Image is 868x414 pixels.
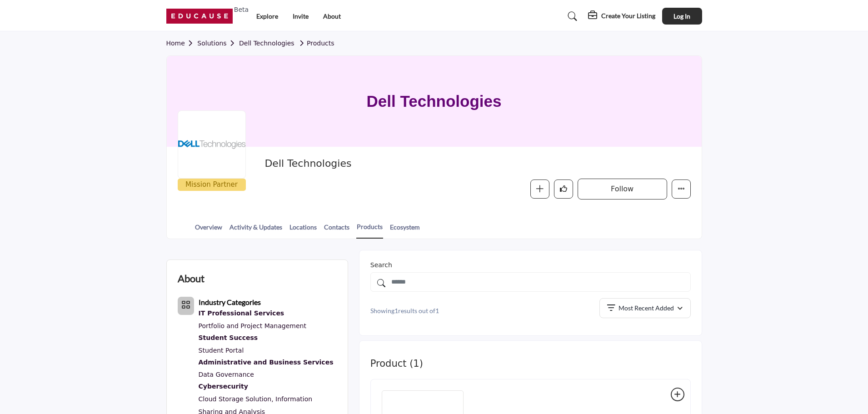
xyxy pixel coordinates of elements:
a: Locations [289,222,317,238]
a: Solutions [197,40,239,47]
button: More details [672,180,691,199]
a: Industry Categories [199,299,261,306]
button: Category Icon [178,297,194,315]
button: Like [554,180,573,199]
div: Platforms and services designed to support, track, and enhance student achievement and well-being... [199,332,337,344]
a: Beta [166,9,238,24]
div: Software and systems for managing institutional operations, finances, and administrative tasks in... [199,357,337,369]
div: Specialized technical support, maintenance, and development services for educational technology s... [199,308,337,319]
a: Invite [293,12,309,20]
h5: Create Your Listing [601,12,655,20]
a: Contacts [324,222,350,238]
a: Overview [195,222,223,238]
a: Student Success [199,332,337,344]
button: Log In [662,8,702,25]
p: Showing results out of [370,306,528,315]
p: Most Recent Added [619,304,674,313]
a: Cloud Storage Solution, [199,395,274,403]
a: Products [356,222,383,239]
a: Explore [256,12,278,20]
div: Tools, practices, and services for protecting educational institutions' digital assets, data, and... [199,381,337,393]
a: Portfolio and Project Management [199,322,306,329]
a: About [323,12,341,20]
a: Dell Technologies [239,40,294,47]
a: Data Governance [199,371,254,378]
span: Log In [673,12,690,20]
a: Search [559,9,583,24]
span: Mission Partner [180,180,244,190]
a: IT Professional Services [199,308,337,319]
a: Activity & Updates [229,222,283,238]
a: Products [296,40,334,47]
img: site Logo [166,9,238,24]
button: Most Recent Added [599,298,691,318]
span: 1 [394,307,398,314]
button: Follow [578,179,667,200]
b: Industry Categories [199,298,261,306]
h2: About [178,271,205,286]
a: Ecosystem [389,222,420,238]
h2: Product (1) [370,358,423,369]
div: Create Your Listing [588,11,655,22]
h6: Beta [234,6,249,14]
span: 1 [435,307,439,314]
a: Administrative and Business Services [199,357,337,369]
h1: Search [370,261,691,269]
a: Home [166,40,198,47]
h1: Dell Technologies [367,56,502,147]
a: Cybersecurity [199,381,337,393]
a: Student Portal [199,347,244,354]
h2: Dell Technologies [264,158,514,170]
